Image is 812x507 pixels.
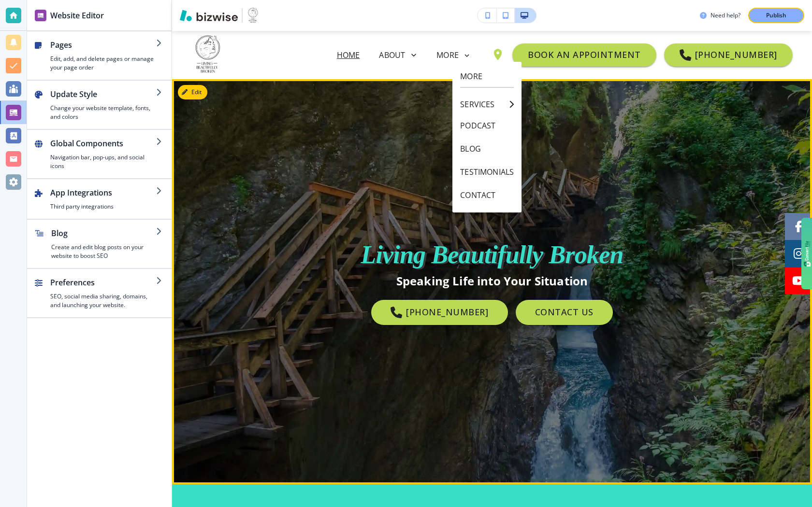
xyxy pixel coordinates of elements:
img: Bizwise Logo [180,10,238,21]
button: BlogCreate and edit blog posts on your website to boost SEO [27,220,172,268]
p: TESTIMONIALS [460,160,514,183]
p: PODCAST [460,114,514,137]
button: Edit [178,85,207,99]
a: Social media link to instagram account [785,240,812,267]
a: [PHONE_NUMBER] [664,43,793,67]
strong: Speaking Life into Your Situation [396,273,588,289]
button: PreferencesSEO, social media sharing, domains, and launching your website. [27,269,172,317]
img: Your Logo [246,8,258,23]
img: editor icon [35,10,46,21]
em: Living Beautifully Broken [361,241,623,268]
p: SERVICES [460,100,505,108]
h4: Edit, add, and delete pages or manage your page order [50,55,156,72]
h2: Blog [51,227,156,239]
img: Living Beautifully Broken [191,35,288,74]
a: BOOK AN APPOINTMENT [512,43,656,67]
a: [PHONE_NUMBER] [371,300,507,325]
h4: Create and edit blog posts on your website to boost SEO [51,243,156,260]
div: SERVICES [460,95,514,114]
button: CONTACT US [516,300,613,325]
div: MORE [436,47,483,62]
p: MORE [460,72,514,80]
a: Social media link to youtube account [785,267,812,294]
h2: Pages [50,39,156,51]
p: Publish [766,11,786,20]
button: Global ComponentsNavigation bar, pop-ups, and social icons [27,130,172,178]
h2: Preferences [50,277,156,288]
a: Social media link to facebook account [785,213,812,240]
h2: Update Style [50,88,156,100]
h3: Need help? [710,11,740,20]
h2: Website Editor [50,10,104,21]
button: App IntegrationsThird party integrations [27,179,172,219]
button: PagesEdit, add, and delete pages or manage your page order [27,31,172,80]
p: CONTACT [460,183,514,207]
h4: Change your website template, fonts, and colors [50,104,156,121]
h2: App Integrations [50,187,156,198]
button: Publish [748,8,804,23]
button: Update StyleChange your website template, fonts, and colors [27,81,172,129]
h4: Third party integrations [50,202,156,211]
p: MORE [436,51,459,60]
p: BLOG [460,137,514,160]
img: gdzwAHDJa65OwAAAABJRU5ErkJggg== [804,240,811,267]
p: ABOUT [379,49,405,61]
h2: Global Components [50,138,156,149]
h4: Navigation bar, pop-ups, and social icons [50,153,156,170]
h4: SEO, social media sharing, domains, and launching your website. [50,292,156,310]
p: HOME [337,49,360,61]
